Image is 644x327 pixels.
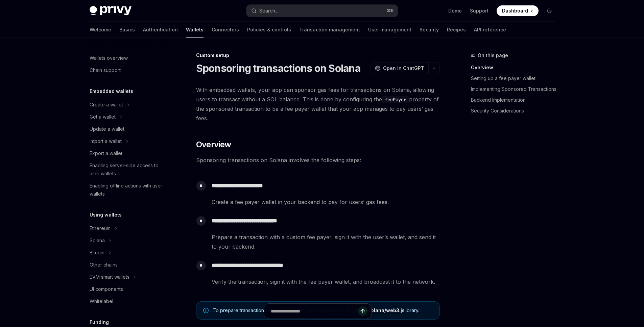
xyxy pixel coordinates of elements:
h5: Embedded wallets [90,87,133,95]
a: Policies & controls [247,22,291,38]
a: Whitelabel [84,295,171,307]
a: Basics [119,22,135,38]
div: Other chains [90,261,118,269]
code: feePayer [382,96,409,103]
a: Other chains [84,259,171,271]
a: Update a wallet [84,123,171,135]
a: Security [420,22,439,38]
h5: Funding [90,318,109,326]
div: Bitcoin [90,249,104,257]
a: Overview [471,62,560,73]
div: UI components [90,285,123,293]
span: On this page [478,51,508,59]
h1: Sponsoring transactions on Solana [196,62,360,74]
button: Search...⌘K [246,5,398,17]
a: Enabling offline actions with user wallets [84,180,171,200]
div: Whitelabel [90,297,113,305]
div: Ethereum [90,224,111,232]
div: Enabling offline actions with user wallets [90,182,167,198]
div: Chain support [90,66,121,74]
a: Authentication [143,22,178,38]
span: Sponsoring transactions on Solana involves the following steps: [196,155,440,165]
span: Open in ChatGPT [383,65,424,72]
h5: Using wallets [90,211,122,219]
span: Create a fee payer wallet in your backend to pay for users’ gas fees. [212,197,439,207]
a: Implementing Sponsored Transactions [471,84,560,95]
div: Solana [90,236,105,245]
span: With embedded wallets, your app can sponsor gas fees for transactions on Solana, allowing users t... [196,85,440,123]
span: Dashboard [502,7,528,14]
a: Transaction management [299,22,360,38]
div: Create a wallet [90,101,123,109]
a: Demo [448,7,462,14]
a: Security Considerations [471,105,560,116]
div: EVM smart wallets [90,273,129,281]
div: Import a wallet [90,137,122,145]
div: Enabling server-side access to user wallets [90,161,167,178]
a: Support [470,7,488,14]
div: Search... [259,7,278,15]
a: Connectors [212,22,239,38]
a: Welcome [90,22,111,38]
span: Overview [196,139,231,150]
span: ⌘ K [387,8,394,14]
a: API reference [474,22,506,38]
a: UI components [84,283,171,295]
a: Enabling server-side access to user wallets [84,159,171,180]
a: Wallets [186,22,204,38]
a: Backend Implementation [471,95,560,105]
a: Setting up a fee payer wallet [471,73,560,84]
span: Prepare a transaction with a custom fee payer, sign it with the user’s wallet, and send it to you... [212,232,439,251]
div: Wallets overview [90,54,128,62]
button: Toggle dark mode [544,5,555,16]
a: Export a wallet [84,147,171,159]
div: Custom setup [196,52,440,59]
a: User management [368,22,411,38]
a: Dashboard [497,5,539,16]
a: Recipes [447,22,466,38]
div: Export a wallet [90,149,122,157]
img: dark logo [90,6,132,16]
div: Get a wallet [90,113,116,121]
button: Send message [358,306,367,316]
button: Open in ChatGPT [371,62,428,74]
div: Update a wallet [90,125,124,133]
a: Chain support [84,64,171,76]
a: Wallets overview [84,52,171,64]
span: Verify the transaction, sign it with the fee payer wallet, and broadcast it to the network. [212,277,439,286]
